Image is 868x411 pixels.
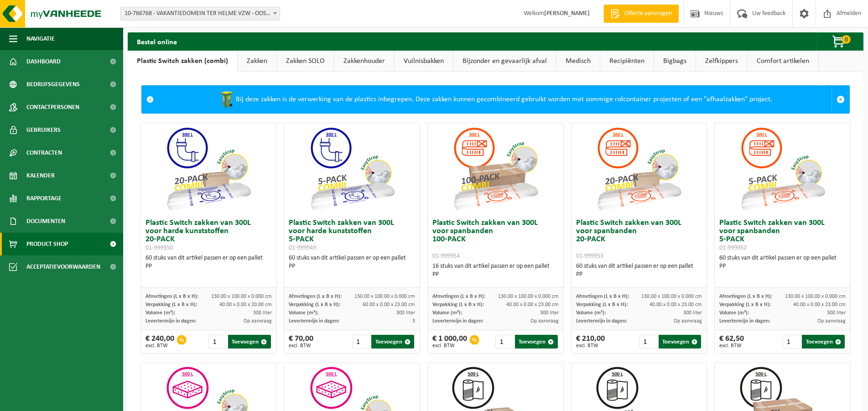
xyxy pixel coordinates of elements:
[506,302,559,307] span: 40.00 x 0.00 x 23.00 cm
[719,335,744,349] div: € 62,50
[146,294,198,299] span: Afmetingen (L x B x H):
[244,318,272,324] span: Op aanvraag
[719,343,744,349] span: excl. BTW
[26,164,55,187] span: Kalender
[289,262,415,271] div: PP
[603,5,679,23] a: Offerte aanvragen
[26,50,61,73] span: Dashboard
[334,51,394,72] a: Zakkenhouder
[576,310,606,316] span: Volume (m³):
[158,86,832,113] div: Bij deze zakken is de verwerking van de plastics inbegrepen. Deze zakken kunnen gecombineerd gebr...
[289,318,339,324] span: Levertermijn in dagen:
[719,219,846,252] h3: Plastic Switch zakken van 300L voor spanbanden 5-PACK
[793,302,846,307] span: 40.00 x 0.00 x 23.00 cm
[26,119,61,141] span: Gebruikers
[832,86,849,113] a: Sluit melding
[146,318,196,324] span: Levertermijn in dagen:
[650,302,702,307] span: 40.00 x 0.00 x 23.00 cm
[544,10,590,17] strong: [PERSON_NAME]
[576,302,628,307] span: Verpakking (L x B x H):
[146,262,272,271] div: PP
[719,310,749,316] span: Volume (m³):
[289,245,316,251] span: 01-999949
[719,294,772,299] span: Afmetingen (L x B x H):
[654,51,696,72] a: Bigbags
[696,51,747,72] a: Zelfkippers
[211,294,272,299] span: 130.00 x 100.00 x 0.000 cm
[432,262,559,279] div: 16 stuks van dit artikel passen er op een pallet
[26,233,68,255] span: Product Shop
[146,343,174,349] span: excl. BTW
[146,310,175,316] span: Volume (m³):
[817,318,846,324] span: Op aanvraag
[238,51,276,72] a: Zakken
[146,219,272,252] h3: Plastic Switch zakken van 300L voor harde kunststoffen 20-PACK
[395,51,453,72] a: Vuilnisbakken
[26,96,79,119] span: Contactpersonen
[719,302,771,307] span: Verpakking (L x B x H):
[128,32,186,50] h2: Bestel online
[719,254,846,271] div: 60 stuks van dit artikel passen er op een pallet
[432,271,559,279] div: PP
[289,335,313,349] div: € 70,00
[576,219,702,260] h3: Plastic Switch zakken van 300L voor spanbanden 20-PACK
[817,32,863,51] button: 0
[737,123,828,214] img: 01-999952
[576,343,605,349] span: excl. BTW
[450,123,541,214] img: 01-999954
[26,27,55,50] span: Navigatie
[576,318,627,324] span: Levertermijn in dagen:
[121,7,280,20] span: 10-766768 - VAKANTIEDOMEIN TER HELME VZW - OOSTDUINKERKE
[576,271,702,279] div: PP
[659,335,702,349] button: Toevoegen
[277,51,334,72] a: Zakken SOLO
[576,262,702,279] div: 60 stuks van dit artikel passen er op een pallet
[26,73,80,96] span: Bedrijfsgegevens
[432,294,485,299] span: Afmetingen (L x B x H):
[128,51,237,72] a: Plastic Switch zakken (combi)
[683,310,702,316] span: 300 liter
[289,254,415,271] div: 60 stuks van dit artikel passen er op een pallet
[253,310,272,316] span: 300 liter
[802,335,845,349] button: Toevoegen
[827,310,846,316] span: 300 liter
[432,335,467,349] div: € 1 000,00
[146,302,197,307] span: Verpakking (L x B x H):
[576,294,629,299] span: Afmetingen (L x B x H):
[540,310,559,316] span: 300 liter
[432,318,483,324] span: Levertermijn in dagen:
[163,123,254,214] img: 01-999950
[576,253,603,260] span: 01-999953
[432,219,559,260] h3: Plastic Switch zakken van 300L voor spanbanden 100-PACK
[26,141,62,164] span: Contracten
[120,7,280,21] span: 10-766768 - VAKANTIEDOMEIN TER HELME VZW - OOSTDUINKERKE
[432,343,467,349] span: excl. BTW
[228,335,271,349] button: Toevoegen
[218,90,236,109] img: WB-0240-HPE-GN-50.png
[719,245,747,251] span: 01-999952
[453,51,556,72] a: Bijzonder en gevaarlijk afval
[593,123,685,214] img: 01-999953
[396,310,415,316] span: 300 liter
[146,245,173,251] span: 01-999950
[498,294,559,299] span: 130.00 x 100.00 x 0.000 cm
[674,318,702,324] span: Op aanvraag
[289,343,313,349] span: excl. BTW
[371,335,414,349] button: Toevoegen
[363,302,415,307] span: 60.00 x 0.00 x 23.00 cm
[641,294,702,299] span: 130.00 x 100.00 x 0.000 cm
[432,253,460,260] span: 01-999954
[432,302,484,307] span: Verpakking (L x B x H):
[26,255,100,278] span: Acceptatievoorwaarden
[352,335,371,349] input: 1
[432,310,462,316] span: Volume (m³):
[412,318,415,324] span: 3
[785,294,846,299] span: 130.00 x 100.00 x 0.000 cm
[748,51,818,72] a: Comfort artikelen
[530,318,559,324] span: Op aanvraag
[289,310,318,316] span: Volume (m³):
[26,187,62,210] span: Rapportage
[146,335,174,349] div: € 240,00
[289,302,340,307] span: Verpakking (L x B x H):
[219,302,272,307] span: 40.00 x 0.00 x 20.00 cm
